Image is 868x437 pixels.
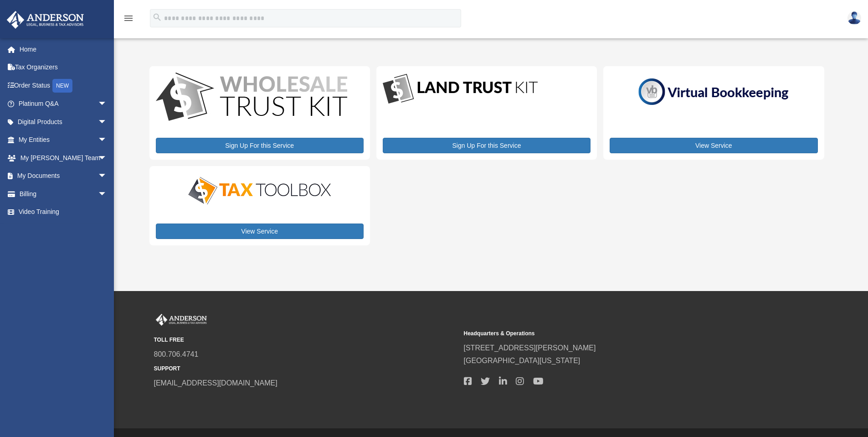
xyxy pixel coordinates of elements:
span: arrow_drop_down [98,167,116,186]
a: menu [123,16,134,24]
a: View Service [156,224,364,239]
span: arrow_drop_down [98,95,116,114]
img: LandTrust_lgo-1.jpg [383,73,538,106]
img: Anderson Advisors Platinum Portal [154,314,209,326]
a: Sign Up For this Service [156,138,364,153]
a: Billingarrow_drop_down [6,185,121,203]
a: View Service [610,138,817,153]
a: [STREET_ADDRESS][PERSON_NAME] [464,344,596,352]
a: 800.706.4741 [154,350,199,358]
span: arrow_drop_down [98,113,116,131]
a: Platinum Q&Aarrow_drop_down [6,95,121,113]
i: menu [123,13,134,24]
a: Order StatusNEW [6,76,121,95]
img: WS-Trust-Kit-lgo-1.jpg [156,73,347,123]
span: arrow_drop_down [98,149,116,167]
a: My Documentsarrow_drop_down [6,167,121,185]
a: [EMAIL_ADDRESS][DOMAIN_NAME] [154,379,277,387]
a: My Entitiesarrow_drop_down [6,131,121,149]
small: Headquarters & Operations [464,329,767,338]
small: SUPPORT [154,364,457,374]
a: Tax Organizers [6,58,121,77]
img: User Pic [847,11,861,25]
a: Digital Productsarrow_drop_down [6,113,116,131]
span: arrow_drop_down [98,131,116,150]
a: Video Training [6,203,121,221]
a: Sign Up For this Service [383,138,591,153]
div: NEW [52,79,72,93]
span: arrow_drop_down [98,185,116,203]
a: [GEOGRAPHIC_DATA][US_STATE] [464,357,580,364]
small: TOLL FREE [154,335,457,345]
img: Anderson Advisors Platinum Portal [4,11,87,29]
i: search [152,12,162,22]
a: Home [6,40,121,58]
a: My [PERSON_NAME] Teamarrow_drop_down [6,149,121,167]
